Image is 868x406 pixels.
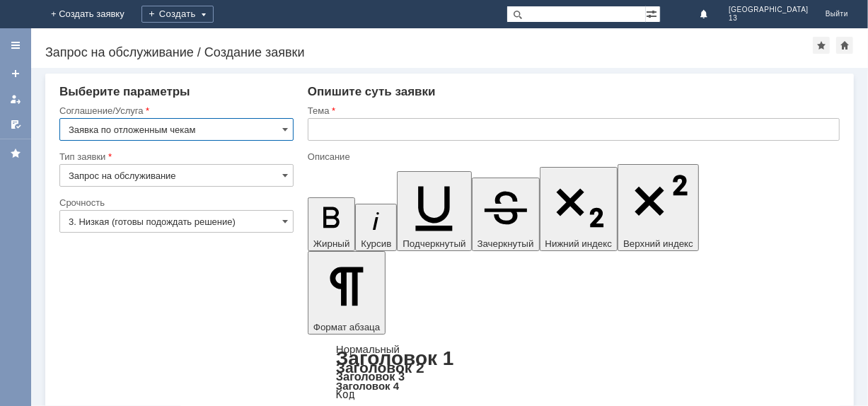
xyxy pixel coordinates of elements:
[403,238,465,249] span: Подчеркнутый
[545,238,613,249] span: Нижний индекс
[59,85,190,98] span: Выберите параметры
[308,251,386,335] button: Формат абзаца
[313,238,350,249] span: Жирный
[361,238,391,249] span: Курсив
[308,152,837,161] div: Описание
[336,380,399,392] a: Заголовок 4
[308,197,356,251] button: Жирный
[308,85,436,98] span: Опишите суть заявки
[540,167,618,251] button: Нижний индекс
[313,322,380,332] span: Формат абзаца
[355,204,397,251] button: Курсив
[729,6,809,14] span: [GEOGRAPHIC_DATA]
[397,171,471,251] button: Подчеркнутый
[4,88,27,110] a: Мои заявки
[836,37,853,54] div: Сделать домашней страницей
[623,238,693,249] span: Верхний индекс
[4,113,27,136] a: Мои согласования
[646,6,660,20] span: Расширенный поиск
[813,37,830,54] div: Добавить в избранное
[336,359,424,376] a: Заголовок 2
[336,388,355,401] a: Код
[141,6,214,23] div: Создать
[336,370,405,383] a: Заголовок 3
[729,14,809,23] span: 13
[59,106,291,115] div: Соглашение/Услуга
[472,178,540,251] button: Зачеркнутый
[308,106,837,115] div: Тема
[336,343,400,355] a: Нормальный
[478,238,534,249] span: Зачеркнутый
[618,164,699,251] button: Верхний индекс
[308,344,840,400] div: Формат абзаца
[4,62,27,85] a: Создать заявку
[59,152,291,161] div: Тип заявки
[59,198,291,207] div: Срочность
[45,45,813,59] div: Запрос на обслуживание / Создание заявки
[336,347,454,369] a: Заголовок 1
